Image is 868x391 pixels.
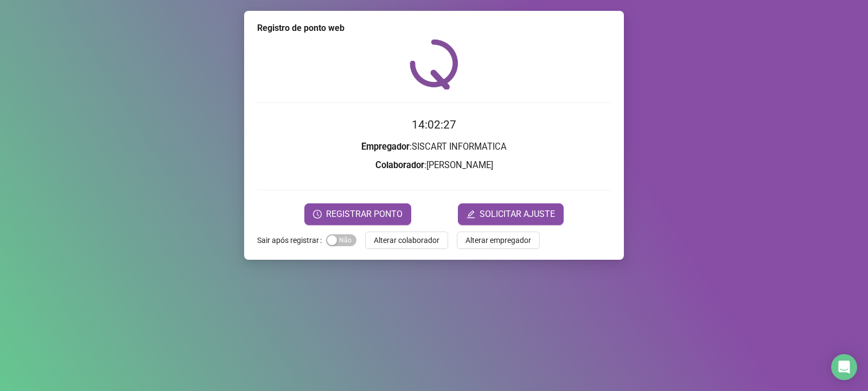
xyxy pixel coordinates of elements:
[480,208,555,221] span: SOLICITAR AJUSTE
[257,232,326,249] label: Sair após registrar
[375,160,424,170] strong: Colaborador
[257,22,611,35] div: Registro de ponto web
[326,208,403,221] span: REGISTRAR PONTO
[458,203,564,225] button: editSOLICITAR AJUSTE
[457,232,540,249] button: Alterar empregador
[465,234,531,246] span: Alterar empregador
[374,234,439,246] span: Alterar colaborador
[410,39,458,89] img: QRPoint
[257,140,611,154] h3: : SISCART INFORMATICA
[361,142,410,152] strong: Empregador
[412,118,456,131] time: 14:02:27
[467,210,475,219] span: edit
[257,158,611,172] h3: : [PERSON_NAME]
[831,354,857,380] div: Open Intercom Messenger
[365,232,448,249] button: Alterar colaborador
[313,210,322,219] span: clock-circle
[304,203,411,225] button: REGISTRAR PONTO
